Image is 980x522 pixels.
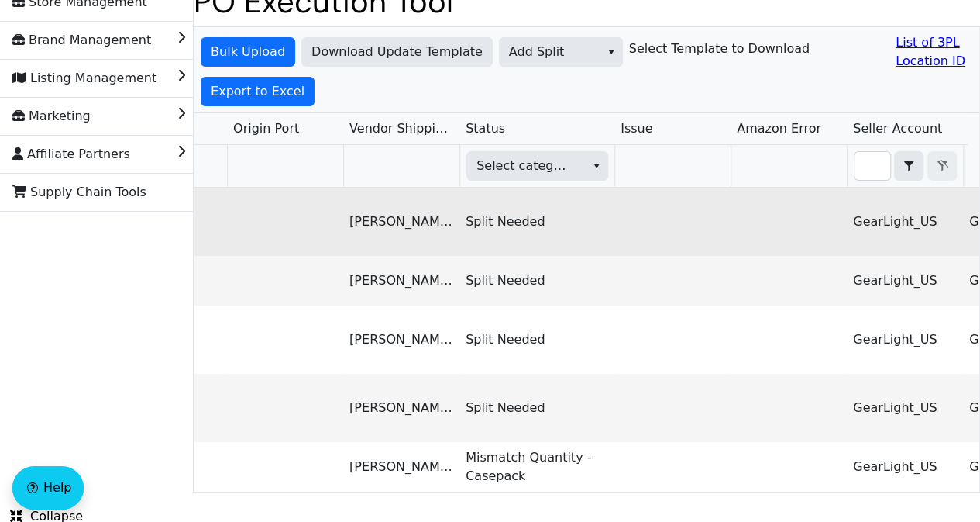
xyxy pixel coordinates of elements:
[211,43,285,61] span: Bulk Upload
[343,256,459,306] td: [PERSON_NAME] Brightenlux Electric Appliance Co.,Ltd [STREET_ADDRESS] County [GEOGRAPHIC_DATA] [G...
[343,442,459,492] td: [PERSON_NAME] Brightenlux Electric Appliance Co.,Ltd [STREET_ADDRESS] County [GEOGRAPHIC_DATA] [G...
[12,104,91,129] span: Marketing
[895,152,923,180] button: select
[459,145,614,188] th: Filter
[847,442,963,492] td: GearLight_US
[349,119,453,138] span: Vendor Shipping Address
[12,466,84,510] button: Help floatingactionbutton
[311,43,483,61] span: Download Update Template
[301,37,493,67] button: Download Update Template
[459,306,614,374] td: Split Needed
[853,119,942,138] span: Seller Account
[894,151,923,181] span: Choose Operator
[896,33,973,71] a: List of 3PL Location ID
[737,119,821,138] span: Amazon Error
[459,188,614,256] td: Split Needed
[509,43,590,61] span: Add Split
[459,442,614,492] td: Mismatch Quantity - Casepack
[343,306,459,374] td: [PERSON_NAME] Brightenlux Electric Appliance Co.,Ltd [STREET_ADDRESS] County [GEOGRAPHIC_DATA] [G...
[459,256,614,306] td: Split Needed
[847,256,963,306] td: GearLight_US
[459,374,614,442] td: Split Needed
[585,152,607,180] button: select
[12,142,130,167] span: Affiliate Partners
[847,188,963,256] td: GearLight_US
[854,152,890,180] input: Filter
[621,119,652,138] span: Issue
[12,66,156,91] span: Listing Management
[343,374,459,442] td: [PERSON_NAME] Brightenlux Electric Appliance Co.,Ltd [STREET_ADDRESS] County [GEOGRAPHIC_DATA] [G...
[343,188,459,256] td: [PERSON_NAME] Brightenlux Electric Appliance Co.,Ltd [STREET_ADDRESS] County [GEOGRAPHIC_DATA] [G...
[201,77,315,106] button: Export to Excel
[466,119,505,138] span: Status
[847,145,963,188] th: Filter
[847,374,963,442] td: GearLight_US
[847,306,963,374] td: GearLight_US
[600,38,622,66] button: select
[476,157,573,175] span: Select category
[201,37,295,67] button: Bulk Upload
[12,180,146,205] span: Supply Chain Tools
[629,41,810,56] h6: Select Template to Download
[233,119,299,138] span: Origin Port
[12,28,151,53] span: Brand Management
[211,82,304,101] span: Export to Excel
[43,479,71,497] span: Help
